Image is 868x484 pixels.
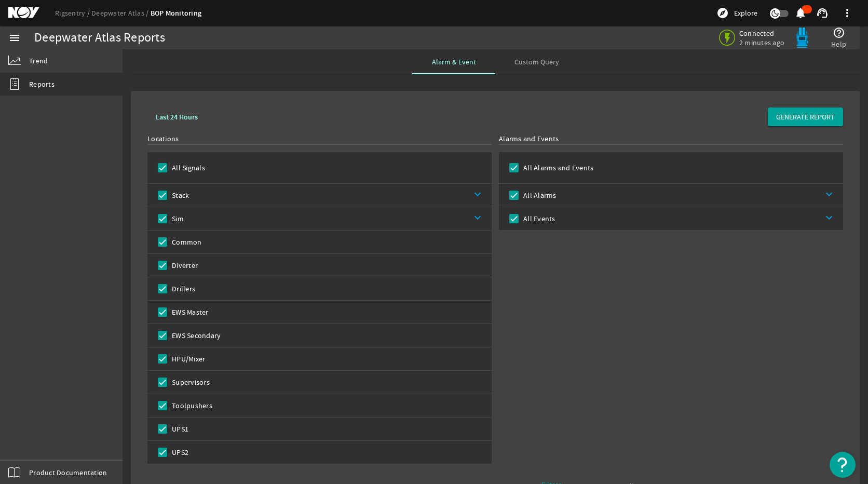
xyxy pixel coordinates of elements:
mat-icon: menu [8,32,21,44]
label: All Alarms [521,190,557,200]
a: Rigsentry [55,8,91,18]
label: Common [170,237,202,247]
div: Alarms and Events [499,133,843,144]
label: UPS1 [170,424,188,434]
label: Stack [170,190,189,200]
mat-icon: support_agent [816,7,829,19]
span: Reports [29,79,55,89]
span: Product Documentation [29,467,107,478]
label: Sim [170,213,184,224]
a: BOP Monitoring [151,8,202,18]
label: All Signals [170,163,205,173]
label: UPS2 [170,447,188,458]
span: 2 minutes ago [739,38,784,47]
button: Open Resource Center [830,452,856,478]
label: HPU/Mixer [170,354,205,364]
label: Diverter [170,260,198,271]
label: EWS Master [170,307,209,317]
button: Last 24 Hours [147,107,206,126]
a: Deepwater Atlas [91,8,151,18]
span: Alarm & Event [432,58,476,65]
label: Toolpushers [170,400,212,411]
button: Explore [712,5,762,21]
label: Drillers [170,284,195,294]
mat-icon: notifications [794,7,807,19]
label: EWS Secondary [170,330,221,341]
div: Locations [147,133,492,144]
span: Explore [734,8,757,18]
label: Supervisors [170,377,210,387]
label: All Alarms and Events [521,163,593,173]
span: Connected [739,29,784,38]
mat-icon: help_outline [833,26,845,39]
span: Trend [29,56,48,66]
button: more_vert [835,1,860,25]
span: Help [831,39,846,49]
span: Custom Query [514,58,559,65]
span: GENERATE REPORT [776,112,835,122]
label: All Events [521,213,555,224]
img: Bluepod.svg [792,28,812,48]
button: GENERATE REPORT [768,107,843,126]
mat-icon: explore [716,7,729,19]
div: Deepwater Atlas Reports [34,33,165,43]
b: Last 24 Hours [156,112,198,122]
